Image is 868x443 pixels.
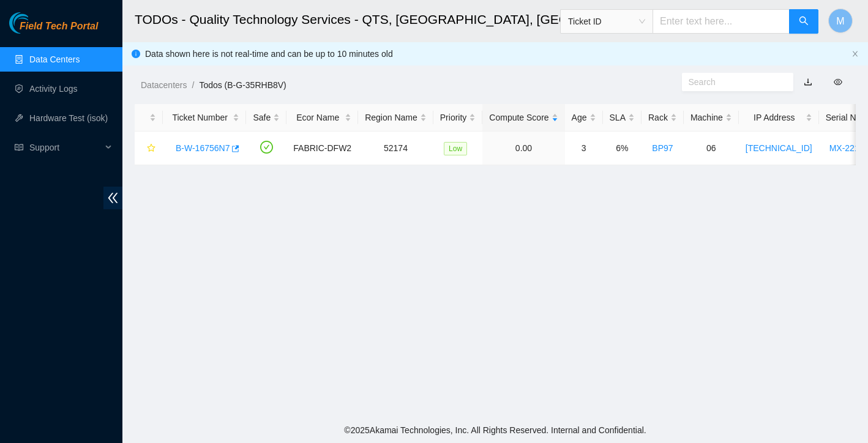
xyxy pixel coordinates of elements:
td: FABRIC-DFW2 [286,132,358,165]
button: star [141,138,156,158]
button: close [851,50,859,58]
footer: © 2025 Akamai Technologies, Inc. All Rights Reserved. Internal and Confidential. [122,417,868,443]
td: 6% [603,132,642,165]
input: Enter text here... [653,9,790,34]
a: BP97 [652,143,673,153]
a: Hardware Test (isok) [29,113,108,123]
span: Low [444,142,467,155]
td: 0.00 [482,132,564,165]
span: eye [834,78,842,86]
span: double-left [103,187,122,209]
input: Search [689,75,777,89]
button: M [828,9,853,33]
a: Akamai TechnologiesField Tech Portal [9,22,98,38]
a: [TECHNICAL_ID] [746,143,812,153]
a: B-W-16756N7 [176,143,230,153]
span: read [15,143,23,152]
span: Field Tech Portal [20,21,98,32]
a: download [804,77,812,87]
span: search [799,16,809,28]
span: star [147,144,155,154]
span: Support [29,135,102,160]
a: Data Centers [29,54,80,64]
td: 06 [684,132,739,165]
span: M [836,13,844,29]
img: Akamai Technologies [9,12,62,34]
td: 3 [565,132,603,165]
td: 52174 [358,132,433,165]
a: Todos (B-G-35RHB8V) [199,80,286,90]
a: Datacenters [141,80,187,90]
a: Activity Logs [29,84,78,94]
button: search [789,9,818,34]
button: download [795,72,821,92]
span: Ticket ID [568,12,645,31]
span: / [192,80,194,90]
span: close [851,50,859,58]
span: check-circle [260,141,273,154]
